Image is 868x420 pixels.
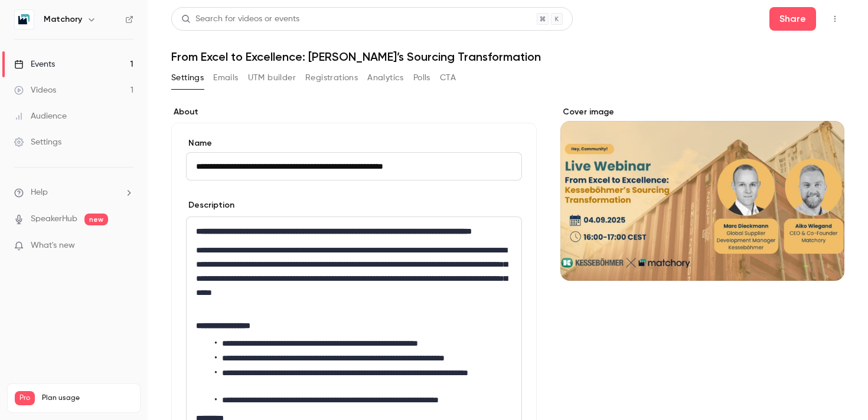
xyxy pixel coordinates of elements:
span: Help [31,186,48,199]
button: Share [769,7,816,31]
span: new [84,214,108,225]
a: SpeakerHub [31,213,77,225]
div: Videos [14,84,56,96]
div: Audience [14,110,67,122]
li: help-dropdown-opener [14,186,133,199]
section: Cover image [560,106,844,281]
button: CTA [440,68,456,87]
span: What's new [31,239,75,252]
button: Emails [213,68,238,87]
span: Pro [15,391,35,405]
div: Settings [14,136,61,148]
label: Name [186,137,522,149]
label: Cover image [560,106,844,118]
button: Polls [413,68,430,87]
label: Description [186,199,234,211]
button: Registrations [305,68,358,87]
label: About [171,106,537,118]
img: Matchory [15,10,34,29]
div: Events [14,58,55,70]
button: UTM builder [248,68,296,87]
h6: Matchory [44,14,82,25]
div: Search for videos or events [181,13,299,25]
button: Analytics [367,68,404,87]
button: Settings [171,68,204,87]
span: Plan usage [42,393,133,403]
h1: From Excel to Excellence: [PERSON_NAME]’s Sourcing Transformation [171,50,844,64]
